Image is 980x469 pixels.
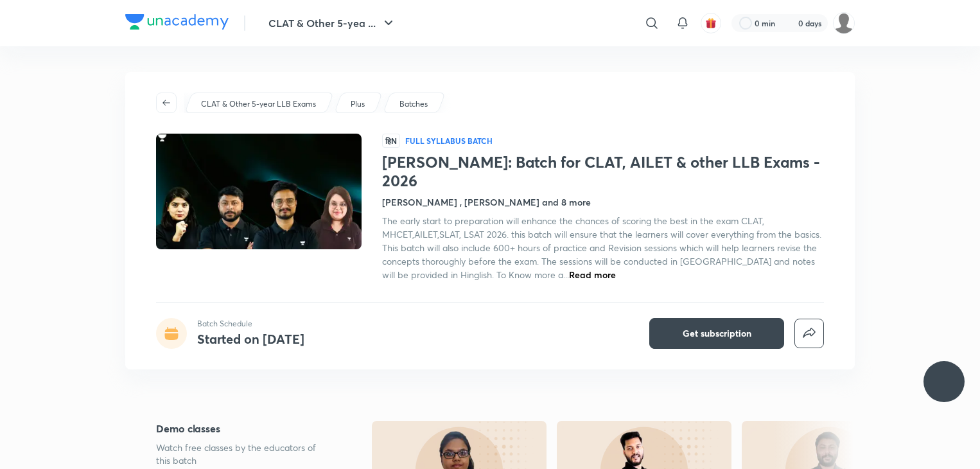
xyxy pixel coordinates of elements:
img: sejal [833,12,855,34]
img: avatar [705,17,717,29]
button: CLAT & Other 5-yea ... [261,10,404,36]
p: Watch free classes by the educators of this batch [156,441,331,467]
h4: Started on [DATE] [197,330,304,348]
p: Batch Schedule [197,318,304,330]
a: CLAT & Other 5-year LLB Exams [199,98,319,110]
span: Get subscription [683,327,751,340]
span: The early start to preparation will enhance the chances of scoring the best in the exam CLAT, MHC... [382,215,821,281]
span: हिN [382,134,400,148]
button: Get subscription [649,318,784,349]
h4: [PERSON_NAME] , [PERSON_NAME] and 8 more [382,195,591,209]
p: Plus [351,98,365,110]
a: Company Logo [125,14,229,33]
p: CLAT & Other 5-year LLB Exams [201,98,316,110]
p: Batches [399,98,428,110]
a: Batches [398,98,430,110]
img: streak [783,17,796,30]
img: ttu [936,374,952,389]
img: Thumbnail [154,132,363,251]
h5: Demo classes [156,421,331,436]
p: Full Syllabus Batch [405,136,493,146]
button: avatar [701,13,721,33]
a: Plus [349,98,367,110]
span: Read more [569,269,616,281]
img: Company Logo [125,14,229,30]
h1: [PERSON_NAME]: Batch for CLAT, AILET & other LLB Exams - 2026 [382,153,824,190]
